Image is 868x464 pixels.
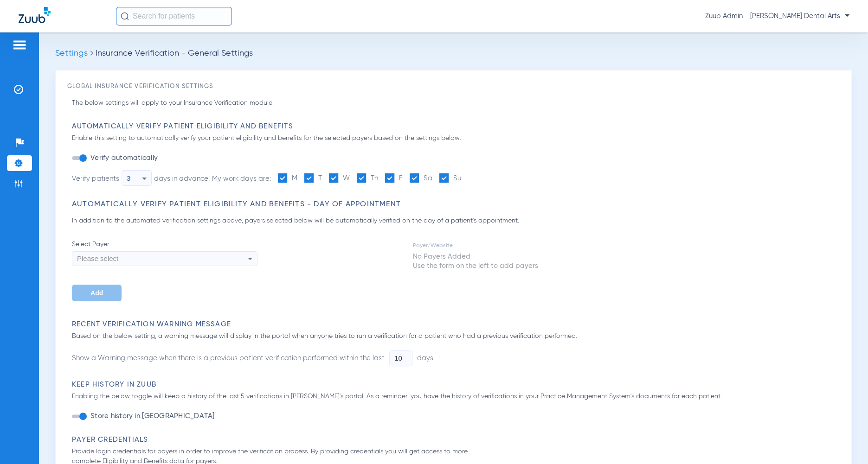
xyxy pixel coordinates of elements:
label: Th [357,173,378,184]
span: Select Payer [72,240,257,249]
label: F [385,173,403,184]
p: In addition to the automated verification settings above, payers selected below will be automatic... [72,216,840,226]
button: Add [72,285,122,301]
span: Please select [77,254,118,262]
li: Show a Warning message when there is a previous patient verification performed within the last days. [72,350,435,366]
span: Zuub Admin - [PERSON_NAME] Dental Arts [705,12,849,21]
p: Enabling the below toggle will keep a history of the last 5 verifications in [PERSON_NAME]'s port... [72,392,840,401]
h3: Recent Verification Warning Message [72,320,840,329]
h3: Payer Credentials [72,435,840,445]
h3: Global Insurance Verification Settings [67,82,840,91]
label: Verify automatically [89,153,158,163]
td: No Payers Added Use the form on the left to add payers [412,252,539,271]
iframe: Chat Widget [822,420,868,464]
img: Search Icon [121,12,129,20]
span: My work days are: [212,175,271,182]
label: T [304,173,322,184]
label: Store history in [GEOGRAPHIC_DATA] [89,412,215,421]
h3: Automatically Verify Patient Eligibility and Benefits [72,122,840,131]
img: hamburger-icon [12,39,27,51]
span: Add [90,289,103,297]
p: Enable this setting to automatically verify your patient eligibility and benefits for the selecte... [72,133,840,143]
p: The below settings will apply to your Insurance Verification module. [72,98,840,108]
td: Payer/Website [412,241,539,251]
input: Search for patients [116,7,232,25]
h3: Automatically Verify Patient Eligibility and Benefits - Day of Appointment [72,200,840,209]
div: Verify patients days in advance. [72,170,210,186]
span: 3 [127,174,130,182]
span: Insurance Verification - General Settings [96,49,253,57]
label: Sa [410,173,432,184]
h3: Keep History in Zuub [72,380,840,389]
label: W [329,173,350,184]
p: Based on the below setting, a warning message will display in the portal when anyone tries to run... [72,331,840,341]
label: M [278,173,297,184]
label: Su [439,173,461,184]
span: Settings [55,49,88,57]
img: Zuub Logo [19,7,51,23]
